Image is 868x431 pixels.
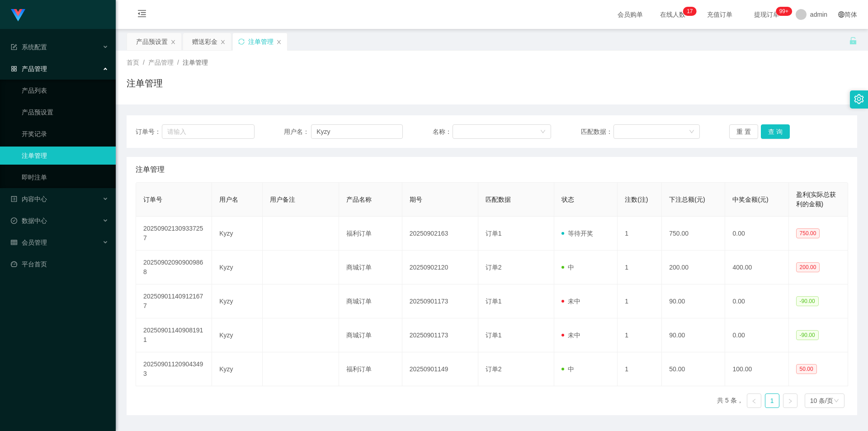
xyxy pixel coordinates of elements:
[402,318,478,352] td: 20250901173
[143,59,145,66] span: /
[339,352,402,386] td: 福利订单
[248,33,274,50] div: 注单管理
[22,103,108,121] a: 产品预设置
[561,298,580,305] span: 未中
[689,129,694,135] i: 图标: down
[796,330,819,340] span: -90.00
[486,365,502,373] span: 订单2
[625,196,648,203] span: 注数(注)
[618,217,662,251] td: 1
[127,59,139,66] span: 首页
[276,39,282,45] i: 图标: close
[220,39,226,45] i: 图标: close
[192,33,217,50] div: 赠送彩金
[162,124,254,139] input: 请输入
[561,230,593,237] span: 等待开奖
[11,255,108,273] a: 图标: dashboard平台首页
[732,196,768,203] span: 中奖金额(元)
[618,352,662,386] td: 1
[136,352,212,386] td: 202509011209043493
[849,37,857,45] i: 图标: unlock
[136,164,165,175] span: 注单管理
[170,39,176,45] i: 图标: close
[796,364,817,374] span: 50.00
[486,332,502,339] span: 订单1
[703,11,737,18] span: 充值订单
[284,127,311,137] span: 用户名：
[346,196,372,203] span: 产品名称
[339,251,402,284] td: 商城订单
[751,398,757,404] i: 图标: left
[669,196,705,203] span: 下注总额(元)
[662,284,725,318] td: 90.00
[834,398,839,404] i: 图标: down
[486,230,502,237] span: 订单1
[796,228,820,238] span: 750.00
[11,66,17,72] i: 图标: appstore-o
[433,127,453,137] span: 名称：
[177,59,179,66] span: /
[725,318,788,352] td: 0.00
[725,251,788,284] td: 400.00
[725,217,788,251] td: 0.00
[747,393,761,408] li: 上一页
[581,127,613,137] span: 匹配数据：
[183,59,208,66] span: 注单管理
[212,251,263,284] td: Kyzy
[662,318,725,352] td: 90.00
[136,217,212,251] td: 202509021309337257
[750,11,784,18] span: 提现订单
[402,217,478,251] td: 20250902163
[838,11,844,18] i: 图标: global
[11,65,47,72] span: 产品管理
[136,127,162,137] span: 订单号：
[127,76,163,90] h1: 注单管理
[687,7,690,16] p: 1
[662,352,725,386] td: 50.00
[540,129,546,135] i: 图标: down
[561,196,574,203] span: 状态
[136,33,168,50] div: 产品预设置
[270,196,295,203] span: 用户备注
[810,394,833,407] div: 10 条/页
[11,217,47,224] span: 数据中心
[339,217,402,251] td: 福利订单
[11,239,47,246] span: 会员管理
[683,7,696,16] sup: 17
[11,218,17,224] i: 图标: check-circle-o
[22,168,108,186] a: 即时注单
[143,196,162,203] span: 订单号
[11,195,47,203] span: 内容中心
[486,264,502,271] span: 订单2
[788,398,793,404] i: 图标: right
[765,393,779,408] li: 1
[796,296,819,306] span: -90.00
[11,43,47,51] span: 系统配置
[212,352,263,386] td: Kyzy
[402,251,478,284] td: 20250902120
[725,284,788,318] td: 0.00
[662,217,725,251] td: 750.00
[11,9,25,22] img: logo.9652507e.png
[410,196,422,203] span: 期号
[136,251,212,284] td: 202509020909009868
[656,11,690,18] span: 在线人数
[402,284,478,318] td: 20250901173
[796,191,836,208] span: 盈利(实际总获利的金额)
[22,147,108,165] a: 注单管理
[127,0,157,29] i: 图标: menu-fold
[148,59,174,66] span: 产品管理
[618,251,662,284] td: 1
[22,125,108,143] a: 开奖记录
[11,44,17,50] i: 图标: form
[402,352,478,386] td: 20250901149
[486,298,502,305] span: 订单1
[11,196,17,202] i: 图标: profile
[339,284,402,318] td: 商城订单
[765,394,779,407] a: 1
[311,124,403,139] input: 请输入
[717,393,743,408] li: 共 5 条，
[136,318,212,352] td: 202509011409081911
[561,365,574,373] span: 中
[776,7,792,16] sup: 1049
